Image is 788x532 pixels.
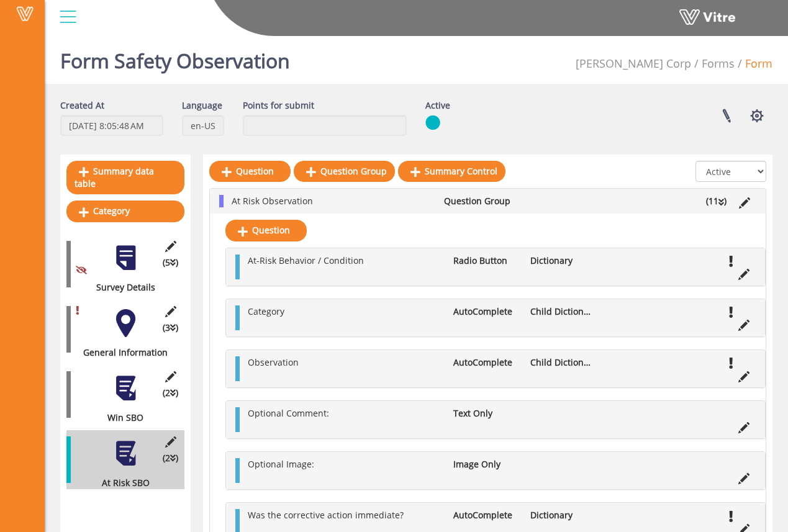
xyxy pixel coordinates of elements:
span: Category [248,305,284,317]
label: Active [425,99,450,112]
li: (11 ) [700,195,733,207]
li: Text Only [447,407,524,420]
label: Points for submit [243,99,314,112]
a: Question [225,220,307,241]
div: At Risk SBO [66,477,175,489]
span: Optional Image: [248,458,314,470]
span: (2 ) [163,452,178,464]
span: (2 ) [163,387,178,399]
li: Image Only [447,458,524,471]
img: yes [425,115,440,130]
span: 210 [576,56,691,71]
a: Category [66,201,184,222]
li: AutoComplete [447,305,524,318]
li: Dictionary [524,509,601,521]
li: AutoComplete [447,509,524,521]
span: Observation [248,356,299,368]
label: Created At [60,99,104,112]
a: Summary data table [66,161,184,194]
span: Optional Comment: [248,407,329,419]
span: At Risk Observation [232,195,313,207]
a: Forms [702,56,735,71]
li: AutoComplete [447,356,524,369]
div: Win SBO [66,412,175,424]
li: Form [735,56,772,72]
div: General Information [66,346,175,359]
label: Language [182,99,222,112]
a: Question Group [294,161,395,182]
a: Summary Control [398,161,505,182]
li: Child Dictionary [524,356,601,369]
div: Survey Details [66,281,175,294]
li: Dictionary [524,255,601,267]
li: Child Dictionary [524,305,601,318]
a: Question [209,161,291,182]
h1: Form Safety Observation [60,31,290,84]
span: At-Risk Behavior / Condition [248,255,364,266]
li: Radio Button [447,255,524,267]
span: (3 ) [163,322,178,334]
span: (5 ) [163,256,178,269]
span: Was the corrective action immediate? [248,509,404,521]
li: Question Group [438,195,517,207]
